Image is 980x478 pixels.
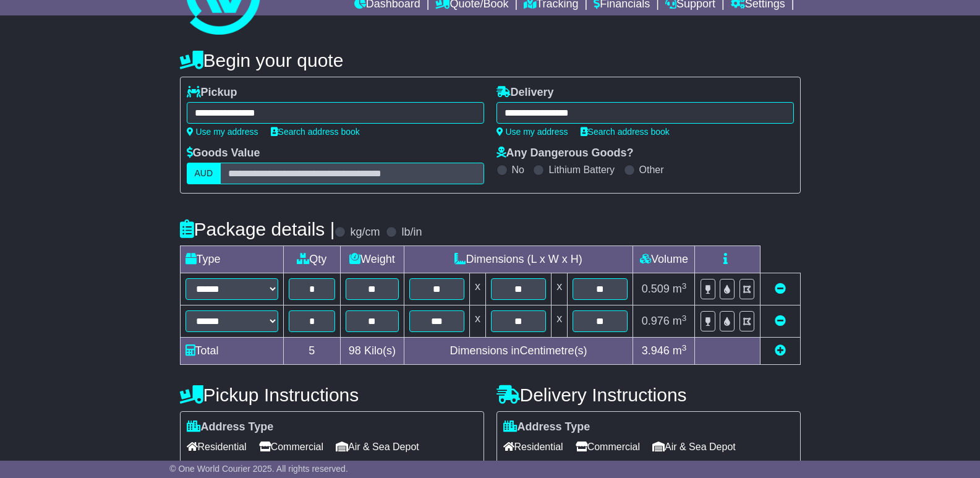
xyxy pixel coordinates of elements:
[503,437,563,456] span: Residential
[271,127,360,137] a: Search address book
[652,437,736,456] span: Air & Sea Depot
[552,305,568,338] td: x
[642,344,670,357] span: 3.946
[349,344,361,357] span: 98
[682,314,687,323] sup: 3
[180,219,335,239] h4: Package details |
[259,437,323,456] span: Commercial
[187,86,237,100] label: Pickup
[673,315,687,327] span: m
[469,273,485,305] td: x
[581,127,670,137] a: Search address book
[642,283,670,295] span: 0.509
[775,315,786,327] a: Remove this item
[336,437,419,456] span: Air & Sea Depot
[673,283,687,295] span: m
[775,283,786,295] a: Remove this item
[187,147,260,160] label: Goods Value
[350,226,380,239] label: kg/cm
[180,246,283,273] td: Type
[682,343,687,352] sup: 3
[633,246,695,273] td: Volume
[187,420,274,434] label: Address Type
[180,50,801,70] h4: Begin your quote
[169,464,348,474] span: © One World Courier 2025. All rights reserved.
[180,338,283,365] td: Total
[642,315,670,327] span: 0.976
[512,164,524,176] label: No
[775,344,786,357] a: Add new item
[496,127,568,137] a: Use my address
[552,273,568,305] td: x
[187,437,247,456] span: Residential
[503,420,590,434] label: Address Type
[496,86,554,100] label: Delivery
[404,246,633,273] td: Dimensions (L x W x H)
[673,344,687,357] span: m
[283,338,341,365] td: 5
[187,163,221,184] label: AUD
[404,338,633,365] td: Dimensions in Centimetre(s)
[401,226,422,239] label: lb/in
[548,164,615,176] label: Lithium Battery
[496,385,801,405] h4: Delivery Instructions
[682,281,687,291] sup: 3
[639,164,664,176] label: Other
[180,385,484,405] h4: Pickup Instructions
[283,246,341,273] td: Qty
[341,338,404,365] td: Kilo(s)
[576,437,640,456] span: Commercial
[187,127,258,137] a: Use my address
[469,305,485,338] td: x
[341,246,404,273] td: Weight
[496,147,634,160] label: Any Dangerous Goods?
